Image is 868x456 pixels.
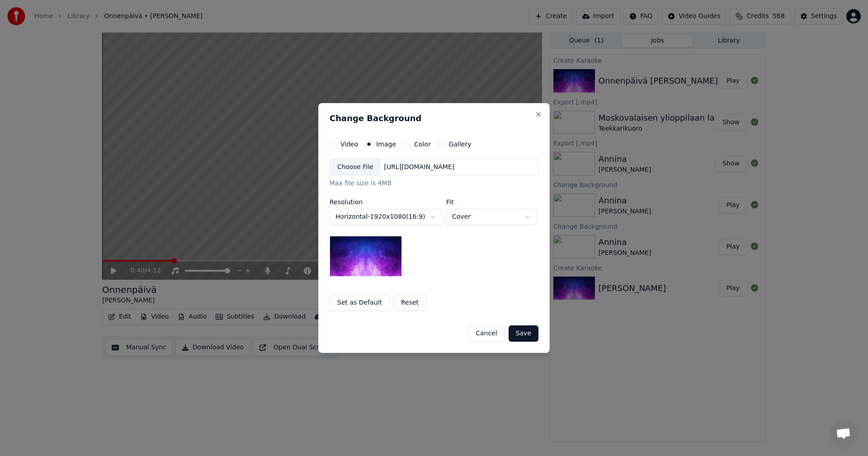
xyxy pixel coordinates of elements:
label: Gallery [449,141,472,147]
button: Set as Default [330,295,390,311]
label: Image [376,141,396,147]
label: Video [340,141,358,147]
div: [URL][DOMAIN_NAME] [381,163,458,172]
label: Fit [446,199,537,205]
label: Resolution [330,199,443,205]
button: Cancel [468,325,505,342]
button: Reset [393,295,426,311]
div: Max file size is 4MB [330,179,538,188]
div: Choose File [330,159,381,175]
h2: Change Background [330,114,538,122]
label: Color [414,141,431,147]
button: Save [509,325,538,342]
